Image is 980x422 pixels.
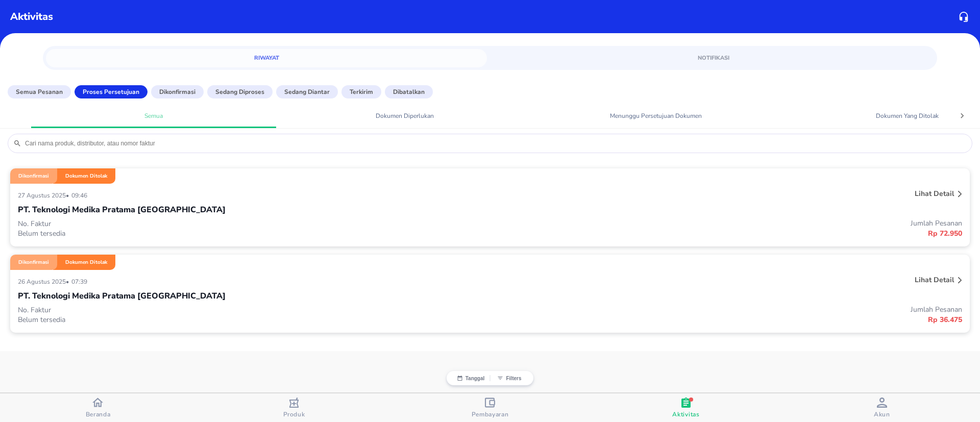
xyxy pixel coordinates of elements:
p: Jumlah Pesanan [490,305,962,314]
button: Tanggal [452,375,490,381]
span: Akun [874,410,890,418]
button: Filters [490,375,528,381]
button: Terkirim [341,85,381,98]
p: Aktivitas [10,9,53,24]
a: Riwayat [46,49,487,67]
button: Aktivitas [588,393,784,422]
a: Dokumen Diperlukan [282,107,527,125]
p: Dokumen Ditolak [65,172,107,180]
button: Akun [784,393,980,422]
p: Lihat detail [915,189,954,198]
button: Semua Pesanan [8,85,71,98]
p: No. Faktur [18,305,490,315]
p: PT. Teknologi Medika Pratama [GEOGRAPHIC_DATA] [18,204,226,216]
a: Notifikasi [493,49,934,67]
a: Menunggu Persetujuan Dokumen [533,107,778,125]
p: Dikonfirmasi [18,259,49,266]
p: Proses Persetujuan [83,87,139,96]
p: Rp 36.475 [490,314,962,325]
p: 09:46 [71,191,90,200]
p: No. Faktur [18,219,490,229]
span: Pembayaran [472,410,509,418]
span: Aktivitas [672,410,699,418]
p: 07:39 [71,278,90,286]
p: Terkirim [350,87,373,96]
a: Semua [31,107,276,125]
span: Dokumen Diperlukan [288,112,521,120]
p: Belum tersedia [18,229,490,238]
span: Riwayat [52,53,481,63]
p: Sedang diantar [284,87,330,96]
span: Beranda [86,410,111,418]
div: simple tabs [43,46,937,67]
span: Notifikasi [499,53,928,63]
button: Proses Persetujuan [75,85,148,98]
button: Dikonfirmasi [151,85,204,98]
button: Dibatalkan [385,85,433,98]
p: Rp 72.950 [490,228,962,239]
p: Dibatalkan [393,87,425,96]
span: Menunggu Persetujuan Dokumen [540,112,772,120]
p: Dikonfirmasi [18,172,49,180]
button: Sedang diproses [207,85,273,98]
button: Sedang diantar [276,85,338,98]
span: Produk [283,410,305,418]
p: Dokumen Ditolak [65,259,107,266]
p: Semua Pesanan [16,87,63,96]
span: Semua [37,112,270,120]
button: Pembayaran [392,393,588,422]
p: Dikonfirmasi [159,87,195,96]
p: Belum tersedia [18,315,490,325]
p: PT. Teknologi Medika Pratama [GEOGRAPHIC_DATA] [18,290,226,302]
p: Lihat detail [915,275,954,285]
p: Sedang diproses [215,87,264,96]
p: 27 Agustus 2025 • [18,191,71,200]
p: 26 Agustus 2025 • [18,278,71,286]
input: Cari nama produk, distributor, atau nomor faktur [24,139,967,147]
button: Produk [196,393,392,422]
p: Jumlah Pesanan [490,218,962,228]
